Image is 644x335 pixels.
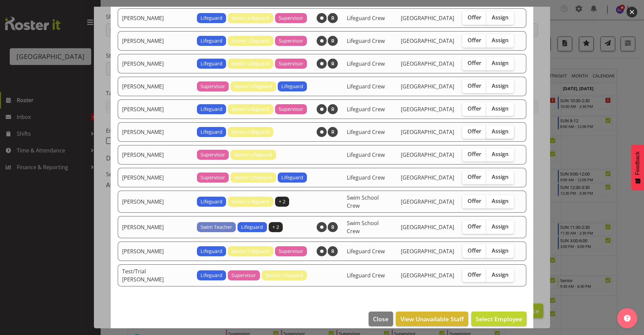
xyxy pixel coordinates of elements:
span: Assign [492,174,508,180]
span: [GEOGRAPHIC_DATA] [401,198,454,205]
span: Supervisor [201,151,225,158]
span: Senior Lifeguard [231,248,269,255]
span: [GEOGRAPHIC_DATA] [401,174,454,181]
span: Supervisor [279,37,303,45]
span: Lifeguard Crew [347,37,385,45]
span: [GEOGRAPHIC_DATA] [401,128,454,136]
td: [PERSON_NAME] [118,191,193,213]
span: Offer [468,198,481,204]
span: Swim School Crew [347,219,379,235]
span: [GEOGRAPHIC_DATA] [401,14,454,22]
span: Supervisor [201,174,225,181]
span: Swim School Crew [347,194,379,209]
span: Swim Teacher [201,223,232,231]
span: Offer [468,247,481,254]
span: Assign [492,60,508,66]
span: Lifeguard [201,60,222,67]
span: Senior Lifeguard [231,128,269,136]
span: Lifeguard [201,198,222,205]
span: Assign [492,128,508,135]
td: [PERSON_NAME] [118,122,193,142]
span: Assign [492,105,508,112]
span: Senior Lifeguard [231,60,269,67]
td: [PERSON_NAME] [118,31,193,51]
span: Lifeguard [201,14,222,22]
span: Lifeguard Crew [347,272,385,279]
span: Senior Lifeguard [231,37,269,45]
button: View Unavailable Staff [396,312,468,326]
td: [PERSON_NAME] [118,168,193,187]
span: Offer [468,105,481,112]
img: help-xxl-2.png [624,315,631,322]
span: Lifeguard Crew [347,14,385,22]
span: [GEOGRAPHIC_DATA] [401,223,454,231]
button: Select Employee [471,312,527,326]
span: [GEOGRAPHIC_DATA] [401,83,454,90]
span: Assign [492,14,508,21]
span: [GEOGRAPHIC_DATA] [401,106,454,113]
span: Lifeguard Crew [347,106,385,113]
span: [GEOGRAPHIC_DATA] [401,272,454,279]
span: Offer [468,271,481,278]
span: [GEOGRAPHIC_DATA] [401,151,454,158]
span: [GEOGRAPHIC_DATA] [401,248,454,255]
span: Lifeguard [241,223,263,231]
span: Offer [468,128,481,135]
span: Offer [468,60,481,66]
span: Lifeguard [281,83,303,90]
span: Offer [468,223,481,230]
span: Lifeguard Crew [347,83,385,90]
span: Lifeguard Crew [347,151,385,158]
td: [PERSON_NAME] [118,242,193,261]
span: Supervisor [279,106,303,113]
span: Supervisor [201,83,225,90]
span: Offer [468,14,481,21]
span: Supervisor [279,14,303,22]
td: Test/Trial [PERSON_NAME] [118,264,193,286]
td: [PERSON_NAME] [118,54,193,73]
span: Lifeguard [281,174,303,181]
td: [PERSON_NAME] [118,216,193,238]
span: Senior Lifeguard [234,83,272,90]
span: Senior Lifeguard [265,272,303,279]
span: + 2 [272,223,279,231]
span: Senior Lifeguard [234,151,272,158]
span: Lifeguard [201,248,222,255]
span: Assign [492,37,508,44]
span: Feedback [635,151,641,175]
span: Lifeguard [201,128,222,136]
span: Supervisor [279,248,303,255]
span: View Unavailable Staff [400,315,464,323]
td: [PERSON_NAME] [118,77,193,96]
td: [PERSON_NAME] [118,8,193,28]
span: Assign [492,271,508,278]
span: Offer [468,82,481,89]
span: Lifeguard Crew [347,128,385,136]
span: Lifeguard [201,106,222,113]
span: Offer [468,174,481,180]
span: Assign [492,82,508,89]
span: Senior Lifeguard [234,174,272,181]
button: Close [369,312,393,326]
span: Offer [468,151,481,157]
span: Select Employee [476,315,522,323]
span: [GEOGRAPHIC_DATA] [401,60,454,67]
span: Offer [468,37,481,44]
span: Assign [492,223,508,230]
span: [GEOGRAPHIC_DATA] [401,37,454,45]
span: Lifeguard Crew [347,248,385,255]
span: Lifeguard Crew [347,174,385,181]
span: Senior Lifeguard [231,198,269,205]
span: Lifeguard [201,37,222,45]
span: Assign [492,198,508,204]
span: Close [373,315,388,323]
span: Assign [492,151,508,157]
span: Assign [492,247,508,254]
span: Lifeguard [201,272,222,279]
td: [PERSON_NAME] [118,99,193,119]
button: Feedback - Show survey [631,145,644,190]
td: [PERSON_NAME] [118,145,193,164]
span: + 2 [279,198,285,205]
span: Supervisor [231,272,256,279]
span: Lifeguard Crew [347,60,385,67]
